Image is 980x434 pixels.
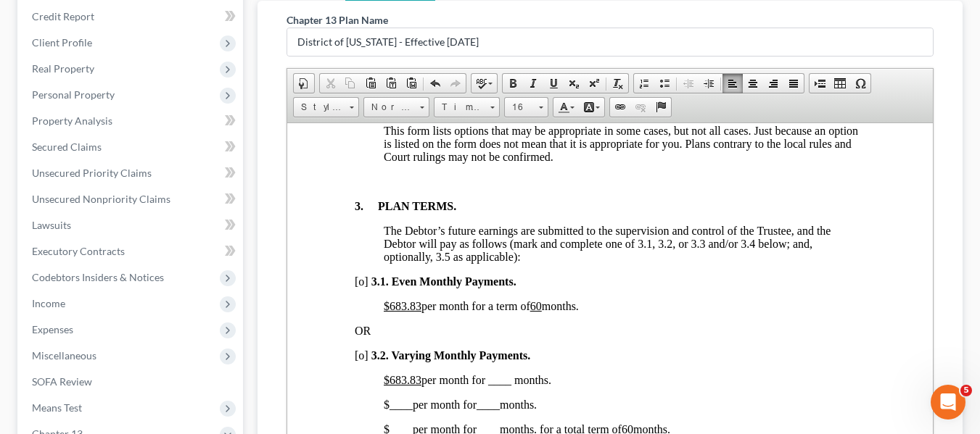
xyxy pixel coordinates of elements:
a: Executory Contracts [20,238,243,264]
a: Times New Roman [434,97,500,117]
span: 16 [505,98,534,117]
span: Personal Property [32,88,115,101]
span: Means Test [32,401,82,414]
a: Table [830,74,850,93]
a: Insert/Remove Bulleted List [654,74,675,93]
a: Superscript [584,74,604,93]
a: Undo [425,74,445,93]
a: Insert/Remove Numbered List [634,74,654,93]
a: Unsecured Priority Claims [20,160,243,186]
a: Paste as plain text [381,74,401,93]
span: Real Property [32,62,94,75]
a: Credit Report [20,4,243,30]
a: Anchor [651,98,671,117]
span: Executory Contracts [32,245,125,257]
a: Paste [361,74,381,93]
a: Insert Special Character [850,74,870,93]
a: 16 [504,97,548,117]
a: Unsecured Nonpriority Claims [20,186,243,212]
a: Subscript [564,74,584,93]
a: Normal [363,97,429,117]
a: Center [743,74,763,93]
a: Copy [340,74,361,93]
span: Client Profile [32,36,92,49]
span: Credit Report [32,10,94,22]
span: Income [32,297,65,309]
span: Unsecured Priority Claims [32,167,152,179]
a: SOFA Review [20,369,243,395]
span: Secured Claims [32,141,102,153]
span: 5 [960,385,972,396]
label: Chapter 13 Plan Name [287,12,388,28]
iframe: Intercom live chat [931,385,965,420]
a: Styles [293,97,359,117]
a: Italic [523,74,543,93]
a: Redo [445,74,466,93]
a: Document Properties [294,74,314,93]
u: 60 [334,300,346,312]
a: Underline [543,74,564,93]
a: Background Color [579,98,604,117]
a: Unlink [630,98,651,117]
a: Text Color [553,98,579,117]
a: Secured Claims [20,134,243,160]
a: Increase Indent [699,74,719,93]
a: Bold [503,74,523,93]
a: Align Left [722,74,743,93]
a: Spell Checker [472,74,497,93]
span: Times New Roman [435,98,485,117]
span: Lawsuits [32,219,71,231]
a: Paste from Word [401,74,421,93]
span: OR [67,325,83,337]
a: Justify [783,74,804,93]
span: Normal [364,98,415,117]
span: Miscellaneous [32,349,96,362]
a: Insert Page Break for Printing [810,74,830,93]
span: Unsecured Nonpriority Claims [32,193,170,205]
a: Align Right [763,74,783,93]
span: SOFA Review [32,375,92,388]
span: Expenses [32,323,73,335]
a: Cut [320,74,340,93]
a: Property Analysis [20,108,243,134]
span: Property Analysis [32,114,112,127]
span: Codebtors Insiders & Notices [32,271,164,283]
a: Link [610,98,630,117]
input: Enter name... [287,28,933,56]
span: Styles [294,98,345,117]
a: Decrease Indent [678,74,699,93]
a: Lawsuits [20,212,243,238]
a: Remove Format [608,74,628,93]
